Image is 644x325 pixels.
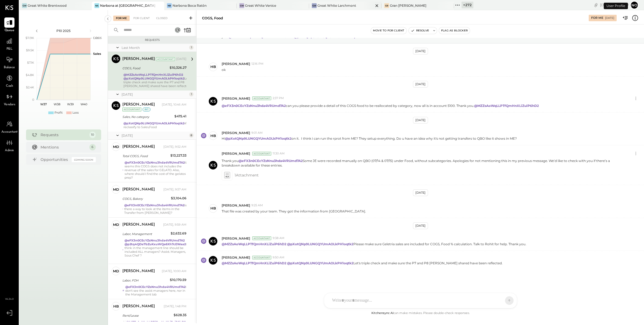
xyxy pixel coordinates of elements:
[122,231,169,237] div: Labor, Management
[189,45,193,50] div: 1
[89,144,96,150] div: 6
[4,102,15,107] span: Vendors
[0,119,19,135] a: Accountant
[162,103,186,107] div: [DATE], 10:46 AM
[125,239,186,261] div: I think in the management line should be included ALL managers? Assist. Managers, Sous Chef ?
[273,236,284,240] span: 9:38 AM
[125,161,185,164] strong: @eFX3n0CEcYZsNnu3hda4VRUmd7A2
[287,242,353,246] strong: @pXotQNp9LUNGQYUmAOLkPH1oqtk2
[0,36,19,52] a: P&L
[287,261,353,265] strong: @pXotQNp9LUNGQYUmAOLkPH1oqtk2
[210,64,216,69] div: HB
[54,111,63,115] div: Profit
[210,133,216,138] div: HB
[113,16,130,21] div: For Me
[93,36,101,40] text: Labor
[124,203,184,207] strong: @eFX3n0CEcYZsNnu3hda4VRUmd7A2
[122,187,155,192] div: [PERSON_NAME]
[239,159,303,163] strong: @eFX3n0CEcYZsNnu3hda4VRUmd7A2
[222,62,250,66] span: [PERSON_NAME]
[0,73,19,89] a: Cash
[153,16,170,21] div: Closed
[462,2,473,8] div: + 272
[171,196,186,201] div: $3,104.06
[222,261,286,265] strong: @MZZsAoWqLLPTfQmHnXLiZuiP6hD2
[222,131,250,135] span: [PERSON_NAME]
[164,304,186,309] div: [DATE], 1:48 PM
[93,52,101,56] text: Sales
[122,107,141,111] div: Accountant
[28,3,67,8] div: Great White Brentwood
[174,114,186,119] div: $475.41
[222,104,286,108] strong: @eFX3n0CEcYZsNnu3hda4VRUmd7A2
[317,3,356,8] div: Great White Larchmont
[125,239,185,242] strong: @eFX3n0CEcYZsNnu3hda4VRUmd7A2
[222,103,540,108] p: can you please provide a detail of this COGS food to be reallocated by category, now all is in ac...
[239,3,244,8] div: GW
[474,104,539,108] strong: @MZZsAoWqLLPTfQmHnXLiZuiP6hD2
[126,320,186,324] strong: @MZZsAoWqLLPTfQmHnXLiZuiP6hD2
[123,73,191,88] div: Let's triple check and make sure the P7 and P8 [PERSON_NAME] shared have been reflected.
[122,102,155,107] div: [PERSON_NAME]
[222,136,517,141] p: Hi on it. I think i can run the rprot from ME? They setup everything. Do u have an idea why it's ...
[122,222,155,227] div: [PERSON_NAME]
[174,312,186,318] div: $628.35
[252,96,271,100] div: Accountant
[113,144,119,149] div: Md
[222,158,619,168] p: Thank you Some JE were recorded manually on QBO (07/14 & 07/15) under Food, without subcategories...
[122,45,188,50] div: Last Month
[113,187,119,192] div: Md
[273,255,284,260] span: 9:50 AM
[176,57,186,61] div: [DATE]
[0,17,19,33] a: Queue
[89,132,96,138] div: 10
[72,111,79,115] div: Loss
[123,77,184,80] strong: @pXotQNp9LUNGQYUmAOLkPH1oqtk2
[41,28,86,33] div: P10 2025
[6,84,13,89] span: Cash
[4,65,15,70] span: Balance
[122,92,188,97] div: [DATE]
[125,161,186,179] div: it seems this COGS does not includes the revenue of the sales for GELATO. Also, where should I fi...
[0,55,19,70] a: Balance
[125,242,186,246] strong: @p2tq4QDa7bZuKxuWQa6Xh7cEWaa2
[5,148,14,153] span: Admin
[222,255,250,260] span: [PERSON_NAME]
[25,36,34,40] text: $11.9K
[162,269,186,273] div: [DATE], 10:00 AM
[167,3,172,8] div: NB
[604,3,628,9] div: User Profile
[222,261,503,265] p: Let's triple check and make sure the P7 and P8 [PERSON_NAME] shared have been reflected.
[27,61,34,64] text: $7.1K
[413,48,428,55] div: [DATE]
[222,151,250,156] span: [PERSON_NAME]
[222,236,250,241] span: [PERSON_NAME]
[113,269,119,274] div: Md
[122,269,155,274] div: [PERSON_NAME]
[122,304,155,309] div: [PERSON_NAME]
[113,304,119,309] div: HB
[111,38,194,42] div: Requests
[0,92,19,107] a: Vendors
[170,277,186,283] div: $10,170.59
[122,114,173,120] div: Sales, No category
[0,138,19,153] a: Admin
[235,170,259,180] span: 1 Attachment
[122,144,155,150] div: [PERSON_NAME]
[123,73,183,77] strong: @MZZsAoWqLLPTfQmHnXLiZuiP6hD2
[600,2,629,8] div: [DATE]
[222,67,226,72] p: ok
[413,117,428,124] div: [DATE]
[273,96,284,100] span: 2:37 PM
[210,206,216,211] div: HB
[122,66,168,71] div: COGS, Food
[26,73,34,77] text: $4.8K
[122,153,169,159] div: Total COGS, Food
[413,189,428,196] div: [DATE]
[222,242,286,246] strong: @MZZsAoWqLLPTfQmHnXLiZuiP6hD2
[131,16,152,21] div: For Client
[593,2,599,8] div: copy link
[222,242,526,246] p: Please make sure Geletria sales are included for COGS, Food % calculation. Talk to Rohit for help...
[125,285,186,296] div: I don't see the assist managers here, nor in the Management tab
[273,151,285,156] span: 11:30 AM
